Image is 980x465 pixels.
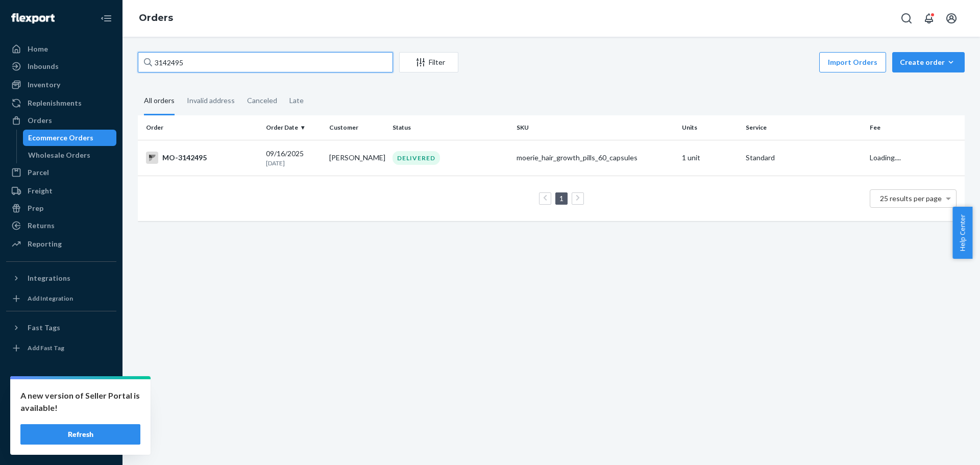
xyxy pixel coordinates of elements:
[266,159,321,167] p: [DATE]
[96,8,116,29] button: Close Navigation
[28,98,82,108] div: Replenishments
[6,200,116,216] a: Prep
[247,87,277,114] div: Canceled
[6,217,116,234] a: Returns
[880,194,942,203] span: 25 results per page
[28,273,70,283] div: Integrations
[262,115,325,140] th: Order Date
[819,52,886,72] button: Import Orders
[952,207,972,259] button: Help Center
[393,151,440,165] div: DELIVERED
[138,115,262,140] th: Order
[896,8,917,29] button: Open Search Box
[6,320,116,336] button: Fast Tags
[139,12,173,23] a: Orders
[6,77,116,93] a: Inventory
[900,57,957,67] div: Create order
[512,115,678,140] th: SKU
[28,294,73,303] div: Add Integration
[28,133,93,143] div: Ecommerce Orders
[6,436,116,453] button: Give Feedback
[866,140,965,176] td: Loading....
[28,115,52,126] div: Orders
[266,149,321,167] div: 09/16/2025
[557,194,566,203] a: Page 1 is your current page
[388,115,512,140] th: Status
[329,123,384,132] div: Customer
[23,130,117,146] a: Ecommerce Orders
[6,384,116,401] a: Settings
[866,115,965,140] th: Fee
[6,164,116,181] a: Parcel
[28,239,62,249] div: Reporting
[919,8,939,29] button: Open notifications
[28,61,59,71] div: Inbounds
[6,95,116,111] a: Replenishments
[28,150,90,160] div: Wholesale Orders
[746,153,862,163] p: Standard
[6,41,116,57] a: Home
[6,419,116,435] a: Help Center
[678,140,741,176] td: 1 unit
[6,112,116,129] a: Orders
[742,115,866,140] th: Service
[6,340,116,356] a: Add Fast Tag
[28,44,48,54] div: Home
[325,140,388,176] td: [PERSON_NAME]
[6,270,116,286] button: Integrations
[146,152,258,164] div: MO-3142495
[892,52,965,72] button: Create order
[28,80,60,90] div: Inventory
[131,4,181,33] ol: breadcrumbs
[28,167,49,178] div: Parcel
[289,87,304,114] div: Late
[28,221,55,231] div: Returns
[144,87,175,115] div: All orders
[6,183,116,199] a: Freight
[20,424,140,445] button: Refresh
[941,8,962,29] button: Open account menu
[28,323,60,333] div: Fast Tags
[28,203,43,213] div: Prep
[28,344,64,352] div: Add Fast Tag
[6,402,116,418] a: Talk to Support
[6,236,116,252] a: Reporting
[11,13,55,23] img: Flexport logo
[678,115,741,140] th: Units
[20,389,140,414] p: A new version of Seller Portal is available!
[187,87,235,114] div: Invalid address
[6,58,116,75] a: Inbounds
[400,57,458,67] div: Filter
[23,147,117,163] a: Wholesale Orders
[6,290,116,307] a: Add Integration
[138,52,393,72] input: Search orders
[399,52,458,72] button: Filter
[28,186,53,196] div: Freight
[517,153,674,163] div: moerie_hair_growth_pills_60_capsules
